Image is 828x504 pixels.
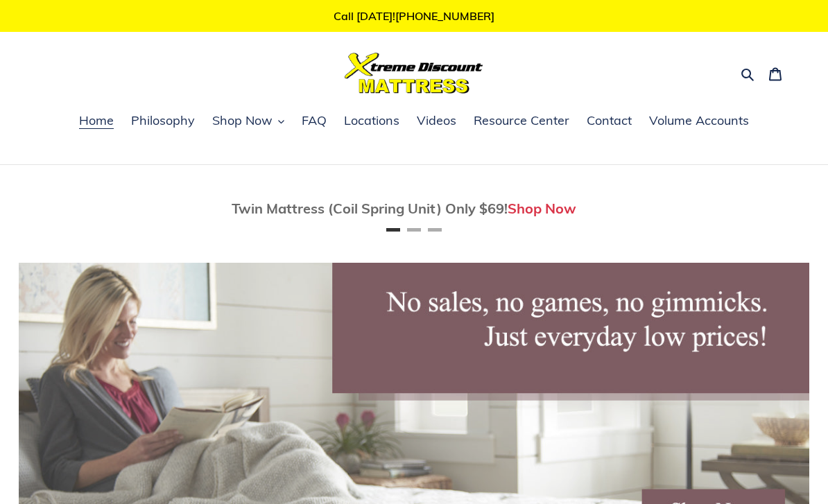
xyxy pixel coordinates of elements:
[79,112,114,129] span: Home
[580,111,639,132] a: Contact
[474,112,569,129] span: Resource Center
[407,228,421,232] button: Page 2
[587,112,632,129] span: Contact
[417,112,456,129] span: Videos
[72,111,121,132] a: Home
[212,112,273,129] span: Shop Now
[232,200,508,217] span: Twin Mattress (Coil Spring Unit) Only $69!
[642,111,756,132] a: Volume Accounts
[649,112,749,129] span: Volume Accounts
[428,228,442,232] button: Page 3
[337,111,406,132] a: Locations
[345,53,483,94] img: Xtreme Discount Mattress
[344,112,399,129] span: Locations
[410,111,463,132] a: Videos
[124,111,202,132] a: Philosophy
[205,111,291,132] button: Shop Now
[302,112,327,129] span: FAQ
[295,111,334,132] a: FAQ
[131,112,195,129] span: Philosophy
[386,228,400,232] button: Page 1
[395,9,494,23] a: [PHONE_NUMBER]
[467,111,576,132] a: Resource Center
[508,200,576,217] a: Shop Now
